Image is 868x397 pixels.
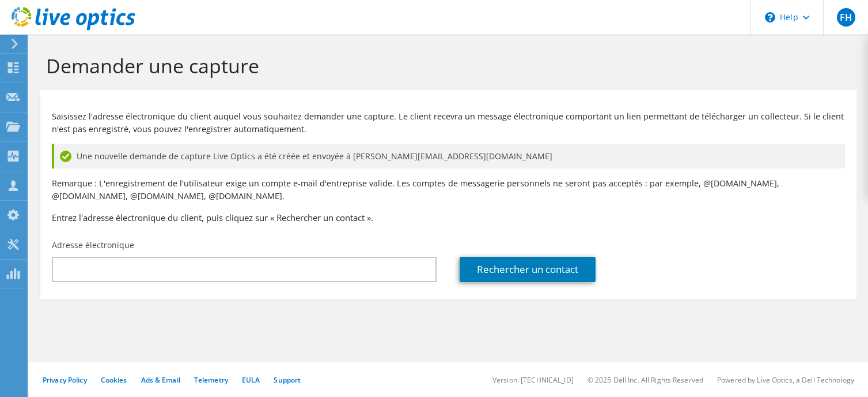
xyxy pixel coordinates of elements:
[492,375,574,385] li: Version: [TECHNICAL_ID]
[52,239,134,251] label: Adresse électronique
[460,257,596,282] a: Rechercher un contact
[274,375,301,385] a: Support
[52,110,845,136] p: Saisissez l'adresse électronique du client auquel vous souhaitez demander une capture. Le client ...
[765,12,775,23] svg: \n
[52,211,845,224] h3: Entrez l'adresse électronique du client, puis cliquez sur « Rechercher un contact ».
[194,375,228,385] a: Telemetry
[141,375,180,385] a: Ads & Email
[717,375,854,385] li: Powered by Live Optics, a Dell Technology
[101,375,127,385] a: Cookies
[46,54,845,78] h1: Demander une capture
[52,177,845,203] p: Remarque : L'enregistrement de l'utilisateur exige un compte e-mail d'entreprise valide. Les comp...
[587,375,703,385] li: © 2025 Dell Inc. All Rights Reserved
[77,150,552,163] span: Une nouvelle demande de capture Live Optics a été créée et envoyée à [PERSON_NAME][EMAIL_ADDRESS]...
[837,8,855,27] span: FH
[242,375,260,385] a: EULA
[43,375,87,385] a: Privacy Policy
